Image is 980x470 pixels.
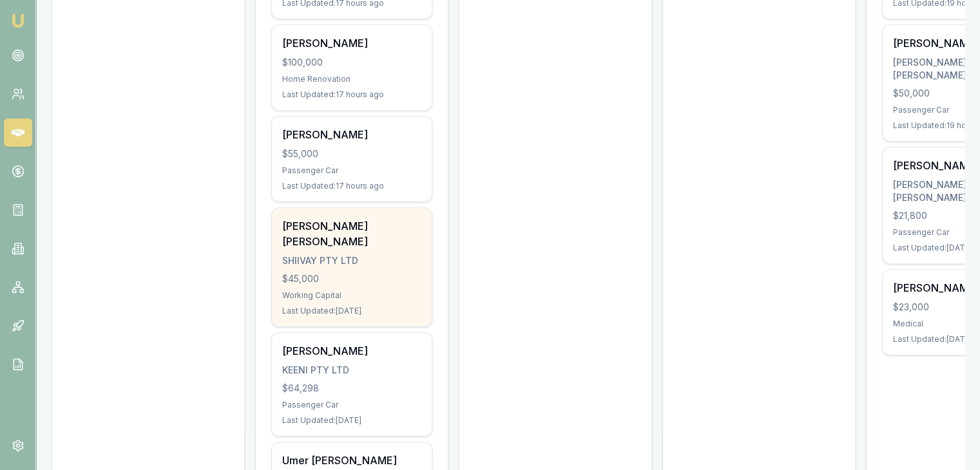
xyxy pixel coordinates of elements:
[282,306,421,316] div: Last Updated: [DATE]
[282,218,421,249] div: [PERSON_NAME] [PERSON_NAME]
[282,272,421,285] div: $45,000
[282,35,421,51] div: [PERSON_NAME]
[282,165,421,176] div: Passenger Car
[282,181,421,191] div: Last Updated: 17 hours ago
[282,453,421,468] div: Umer [PERSON_NAME]
[282,343,421,359] div: [PERSON_NAME]
[282,290,421,301] div: Working Capital
[282,254,421,267] div: SHIIVAY PTY LTD
[282,127,421,142] div: [PERSON_NAME]
[10,13,26,28] img: emu-icon-u.png
[282,415,421,426] div: Last Updated: [DATE]
[282,147,421,160] div: $55,000
[282,400,421,410] div: Passenger Car
[282,56,421,69] div: $100,000
[282,89,421,100] div: Last Updated: 17 hours ago
[282,74,421,84] div: Home Renovation
[282,382,421,395] div: $64,298
[282,364,421,377] div: KEENI PTY LTD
